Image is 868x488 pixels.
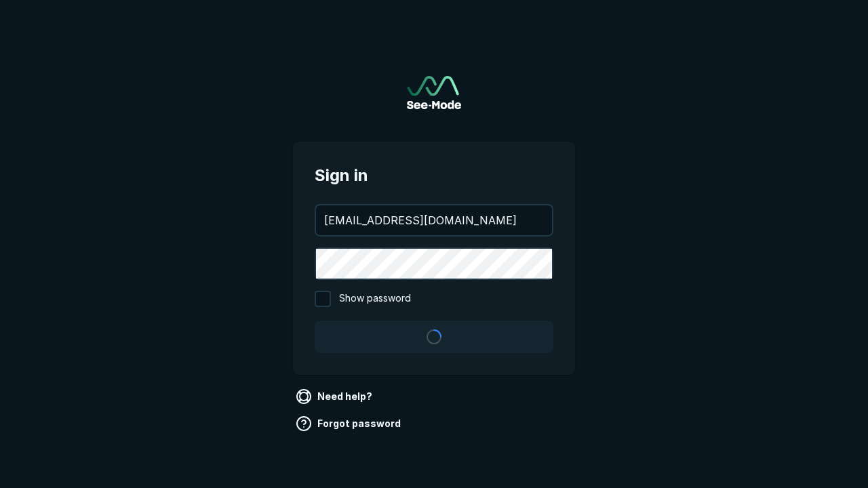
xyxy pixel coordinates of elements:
a: Go to sign in [407,76,461,109]
span: Sign in [315,163,553,188]
input: your@email.com [316,205,552,235]
a: Need help? [293,386,378,407]
span: Show password [339,291,411,307]
img: See-Mode Logo [407,76,461,109]
a: Forgot password [293,413,406,434]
